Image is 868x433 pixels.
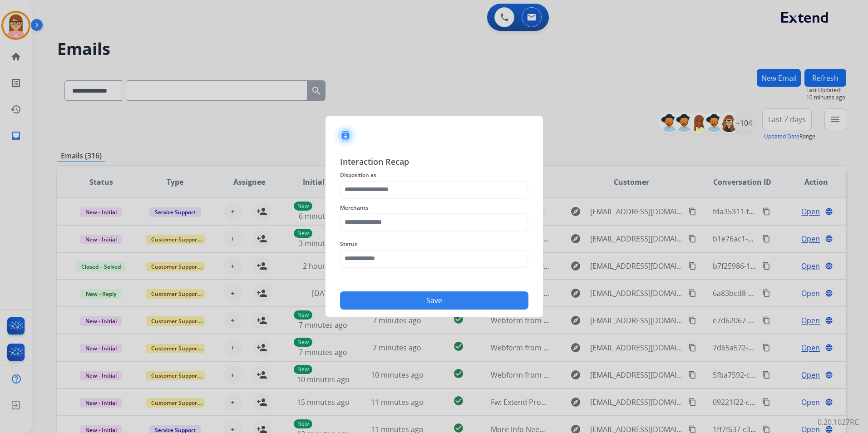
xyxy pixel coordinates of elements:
[340,155,528,170] span: Interaction Recap
[340,202,528,213] span: Merchants
[335,125,356,147] img: contactIcon
[340,170,528,181] span: Disposition as
[340,239,528,250] span: Status
[340,291,528,310] button: Save
[340,279,528,279] img: contact-recap-line.svg
[818,417,859,428] p: 0.20.1027RC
